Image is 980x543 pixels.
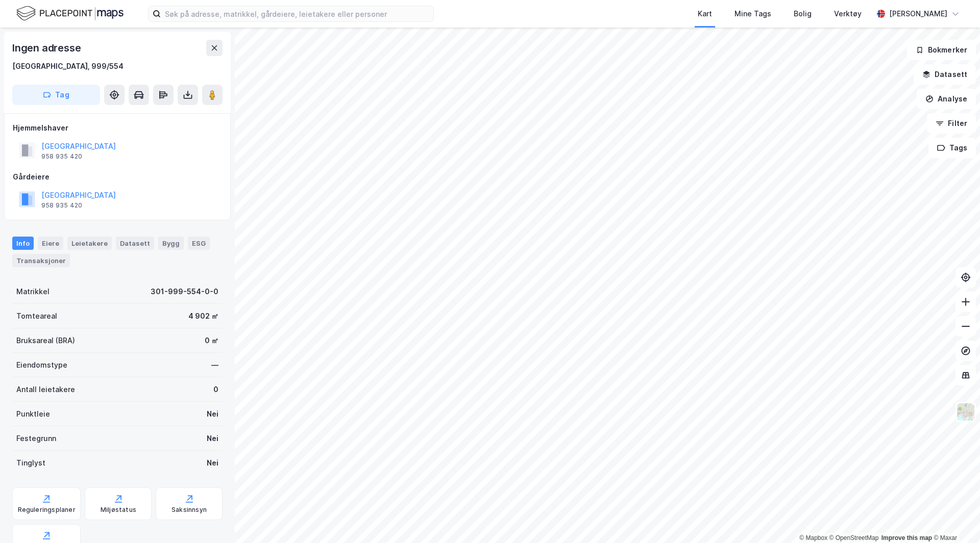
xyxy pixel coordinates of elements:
div: [GEOGRAPHIC_DATA], 999/554 [12,60,124,72]
div: 4 902 ㎡ [188,310,218,322]
img: Z [956,402,975,422]
div: Eiere [38,237,63,250]
div: Tomteareal [16,310,57,322]
div: Antall leietakere [16,383,75,396]
a: OpenStreetMap [829,534,879,541]
button: Datasett [914,64,976,85]
div: 301-999-554-0-0 [151,286,218,298]
div: Saksinnsyn [171,506,207,514]
div: Nei [207,457,218,469]
div: Bygg [158,237,184,250]
div: Nei [207,408,218,420]
div: Ingen adresse [12,40,83,56]
div: Leietakere [67,237,112,250]
div: 0 [213,383,218,396]
div: Mine Tags [734,8,771,20]
button: Tag [12,85,100,105]
div: Gårdeiere [13,171,222,183]
div: [PERSON_NAME] [889,8,947,20]
img: logo.f888ab2527a4732fd821a326f86c7f29.svg [16,5,124,22]
iframe: Chat Widget [929,494,980,543]
button: Tags [928,138,976,158]
div: 958 935 420 [41,152,82,161]
div: Eiendomstype [16,359,67,371]
div: — [211,359,218,371]
div: Transaksjoner [12,254,70,267]
div: 958 935 420 [41,201,82,210]
button: Analyse [917,89,976,109]
button: Filter [927,113,976,134]
input: Søk på adresse, matrikkel, gårdeiere, leietakere eller personer [161,6,433,21]
div: Bruksareal (BRA) [16,334,75,347]
div: Kart [698,8,712,20]
a: Improve this map [881,534,932,541]
div: Info [12,237,34,250]
button: Bokmerker [907,40,976,60]
a: Mapbox [799,534,827,541]
div: Tinglyst [16,457,45,469]
div: Reguleringsplaner [18,506,76,514]
div: Matrikkel [16,286,50,298]
div: Punktleie [16,408,50,420]
div: Hjemmelshaver [13,122,222,134]
div: Bolig [794,8,812,20]
div: Verktøy [834,8,862,20]
div: Datasett [116,237,154,250]
div: Miljøstatus [101,506,136,514]
div: Nei [207,432,218,445]
div: Festegrunn [16,432,56,445]
div: 0 ㎡ [205,334,218,347]
div: ESG [188,237,210,250]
